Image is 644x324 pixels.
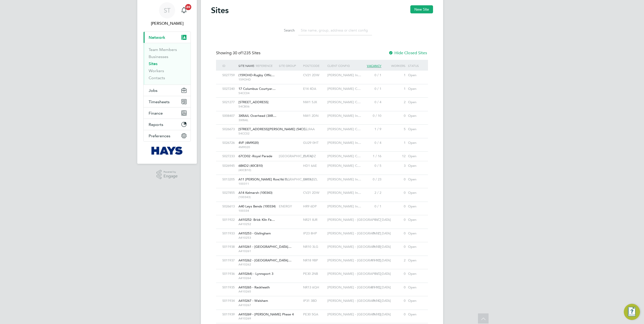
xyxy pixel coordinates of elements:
[407,283,423,292] div: Open
[233,50,242,56] span: 30 of
[211,5,229,15] h2: Sites
[302,84,326,94] div: E14 4DA
[302,310,326,319] div: PE30 5GA
[238,222,276,226] span: A410252
[327,177,361,181] span: [PERSON_NAME] In…
[238,204,276,208] span: A40 Leys Bends (100334)
[327,299,391,303] span: [PERSON_NAME] - [GEOGRAPHIC_DATA]
[221,283,423,287] a: S011935A410265 - Rackheath A410265NR13 6QH[PERSON_NAME] - [GEOGRAPHIC_DATA]0 / 1020Open
[383,98,407,107] div: 2
[221,97,423,102] a: S021277[STREET_ADDRESS] 54CB06NW1 5JX[PERSON_NAME] C…0 / 42Open
[358,202,383,211] div: 0 / 1
[358,256,383,265] div: 1 / 105
[327,312,391,316] span: [PERSON_NAME] - [GEOGRAPHIC_DATA]
[216,50,261,56] div: Showing
[221,202,237,211] div: S026613
[238,168,276,172] span: (40CB10)
[358,215,383,225] div: 0 / 7
[358,229,383,238] div: 0 / 21
[327,73,361,77] span: [PERSON_NAME] In…
[383,175,407,184] div: 0
[358,138,383,148] div: 0 / 4
[238,145,276,149] span: 4M9020
[302,296,326,306] div: IP31 3BD
[407,175,423,184] div: Open
[407,71,423,80] div: Open
[238,91,276,95] span: 54CC04
[149,75,165,80] a: Contacts
[302,215,326,225] div: NR21 8JR
[327,191,361,195] span: [PERSON_NAME] In…
[221,161,423,165] a: S0269456BKD2 (40CB10) (40CB10)HD1 6AE[PERSON_NAME] C…0 / 53Open
[238,100,269,104] span: [STREET_ADDRESS]
[237,60,278,71] div: Site Name
[624,304,640,320] button: Engage Resource Center
[383,60,407,71] div: Workers
[407,161,423,171] div: Open
[302,138,326,148] div: GU29 0HT
[327,245,391,249] span: [PERSON_NAME] - [GEOGRAPHIC_DATA]
[156,170,178,179] a: Powered byEngage
[149,122,163,127] span: Reports
[298,25,372,35] input: Site name, group, address or client config
[221,310,237,319] div: S011939
[151,147,183,155] img: hays-logo-retina.png
[144,96,191,107] button: Timesheets
[185,4,191,10] span: 20
[238,114,276,118] span: 3XRAIL Overhead (3XR…
[407,296,423,306] div: Open
[238,73,275,77] span: (159OHD-Rugby Offic…
[179,2,189,18] a: 20
[358,188,383,198] div: 2 / 2
[238,177,290,181] span: A11 [PERSON_NAME] Row to T…
[149,61,157,66] a: Sites
[164,7,171,14] span: ST
[383,283,407,292] div: 0
[238,195,276,199] span: (100343)
[383,242,407,252] div: 0
[327,231,391,235] span: [PERSON_NAME] - [GEOGRAPHIC_DATA]
[238,141,259,145] span: 4VF (4M9020)
[238,289,276,293] span: A410265
[143,20,191,26] span: Samreet Thandi
[407,215,423,225] div: Open
[221,229,423,233] a: S011933A410253 - Gislingham A410253IP23 8HP[PERSON_NAME] - [GEOGRAPHIC_DATA]0 / 210Open
[238,299,268,303] span: A410267 - Walsham
[144,107,191,119] button: Finance
[278,60,302,71] div: Site Group
[221,70,423,75] a: S027759(159OHD-Rugby Offic… 159OHDCV21 2DW[PERSON_NAME] In…0 / 11Open
[238,104,276,109] span: 54CB06
[221,124,423,129] a: S026673[STREET_ADDRESS][PERSON_NAME] (54CC… 54CC02N7 9AA[PERSON_NAME] C…1 / 95Open
[254,64,273,68] span: / Reference
[302,175,326,184] div: NR18 0ZL
[221,256,237,265] div: S011937
[383,188,407,198] div: 0
[221,71,237,80] div: S027759
[407,269,423,279] div: Open
[221,242,423,246] a: S011938A410261 - [GEOGRAPHIC_DATA]… A410261NR10 3LG[PERSON_NAME] - [GEOGRAPHIC_DATA]0 / 390Open
[367,64,381,68] span: Vacancy
[383,84,407,94] div: 1
[383,161,407,171] div: 3
[149,111,163,116] span: Finance
[358,152,383,161] div: 1 / 16
[407,138,423,148] div: Open
[327,164,361,168] span: [PERSON_NAME] C…
[358,175,383,184] div: 0 / 23
[407,188,423,198] div: Open
[164,170,178,174] span: Powered by
[383,202,407,211] div: 0
[383,256,407,265] div: 2
[221,215,237,225] div: S011922
[221,229,237,238] div: S011933
[221,111,237,121] div: S008407
[302,242,326,252] div: NR10 3LG
[221,215,423,219] a: S011922A410252- Brick Kiln Fa… A410252NR21 8JR[PERSON_NAME] - [GEOGRAPHIC_DATA]0 / 70Open
[221,138,237,148] div: S026726
[238,245,291,249] span: A410261 - [GEOGRAPHIC_DATA]…
[221,242,237,252] div: S011938
[407,310,423,319] div: Open
[326,60,358,71] div: Client Config
[383,310,407,319] div: 0
[358,125,383,134] div: 1 / 9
